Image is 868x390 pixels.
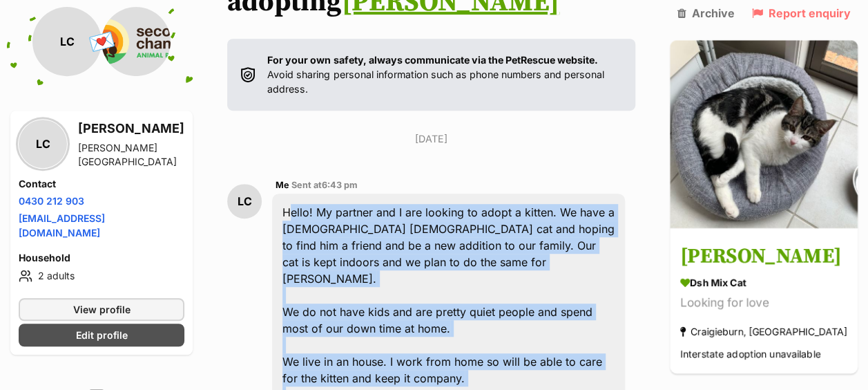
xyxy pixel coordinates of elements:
div: LC [227,184,262,219]
a: [EMAIL_ADDRESS][DOMAIN_NAME] [19,212,105,239]
h3: [PERSON_NAME] [680,241,847,272]
p: Avoid sharing personal information such as phone numbers and personal address. [267,53,621,97]
a: View profile [19,298,184,321]
h4: Contact [19,177,184,191]
span: 6:43 pm [322,180,358,190]
span: View profile [73,302,131,317]
a: Report enquiry [752,7,851,19]
li: 2 adults [19,268,184,284]
div: Looking for love [680,294,847,313]
img: Betty [670,40,858,228]
span: Me [276,180,289,190]
span: Edit profile [76,328,128,342]
span: Interstate adoption unavailable [680,349,820,360]
h3: [PERSON_NAME] [78,119,184,138]
a: [PERSON_NAME] Dsh Mix Cat Looking for love Craigieburn, [GEOGRAPHIC_DATA] Interstate adoption una... [670,231,858,374]
p: [DATE] [227,131,635,146]
span: Sent at [291,180,358,190]
div: Craigieburn, [GEOGRAPHIC_DATA] [680,323,847,342]
a: 0430 212 903 [19,195,84,207]
div: Dsh Mix Cat [680,276,847,290]
h4: Household [19,251,184,265]
div: LC [19,120,67,168]
div: LC [32,7,102,76]
span: 💌 [86,27,117,57]
a: Edit profile [19,324,184,346]
strong: For your own safety, always communicate via the PetRescue website. [267,54,597,66]
div: [PERSON_NAME][GEOGRAPHIC_DATA] [78,141,184,169]
img: Second Chance Animal Rescue Inc profile pic [102,7,171,76]
a: Archive [677,7,734,19]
